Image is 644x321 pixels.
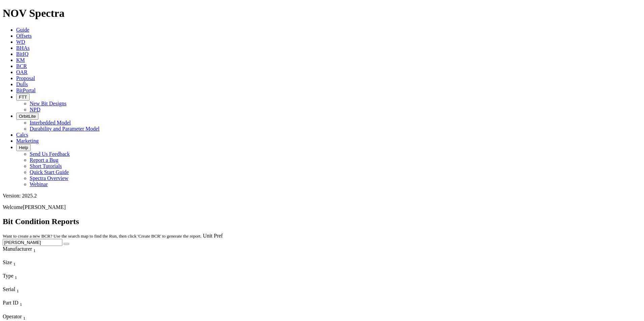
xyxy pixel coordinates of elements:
[3,286,62,294] div: Serial Sort None
[16,138,39,144] a: Marketing
[23,314,26,319] span: Sort None
[16,75,35,81] a: Proposal
[3,259,27,267] div: Size Sort None
[13,261,16,266] sub: 1
[16,94,30,101] button: FTT
[16,51,28,57] a: BitIQ
[3,314,22,319] span: Operator
[3,314,61,321] div: Operator Sort None
[16,39,25,45] a: WD
[3,286,62,300] div: Sort None
[3,204,641,210] p: Welcome
[16,45,30,51] a: BHAs
[3,273,13,279] span: Type
[3,273,62,286] div: Sort None
[3,193,641,199] div: Version: 2025.2
[16,69,28,75] a: OAR
[3,239,62,246] input: Search
[3,217,641,226] h2: Bit Condition Reports
[16,81,28,87] a: Dulls
[16,144,31,151] button: Help
[3,300,33,307] div: Part ID Sort None
[15,273,17,279] span: Sort None
[3,259,12,265] span: Size
[19,114,36,119] span: OrbitLite
[20,300,22,306] span: Sort None
[30,157,58,163] a: Report a Bug
[33,246,36,252] span: Sort None
[17,286,19,292] span: Sort None
[16,132,28,138] a: Calcs
[16,57,25,63] a: KM
[3,259,27,273] div: Sort None
[16,33,32,39] a: Offsets
[16,63,27,69] a: BCR
[3,246,62,253] div: Manufacturer Sort None
[3,300,19,306] span: Part ID
[3,300,33,313] div: Sort None
[3,308,33,314] div: Column Menu
[19,145,28,150] span: Help
[33,248,36,253] sub: 1
[3,253,62,259] div: Column Menu
[20,302,22,307] sub: 1
[16,27,29,33] a: Guide
[3,273,62,280] div: Type Sort None
[30,120,71,126] a: Interbedded Model
[203,233,223,239] a: Unit Pref
[23,204,66,210] span: [PERSON_NAME]
[16,87,36,93] a: BitPortal
[30,107,40,112] a: NPD
[3,294,62,300] div: Column Menu
[30,175,68,181] a: Spectra Overview
[3,234,201,239] small: Want to create a new BCR? Use the search map to find the Run, then click 'Create BCR' to generate...
[30,181,48,187] a: Webinar
[13,259,16,265] span: Sort None
[3,280,62,286] div: Column Menu
[30,151,70,157] a: Send Us Feedback
[30,169,69,175] a: Quick Start Guide
[30,163,62,169] a: Short Tutorials
[30,101,66,106] a: New Bit Designs
[16,113,38,120] button: OrbitLite
[30,126,100,132] a: Durability and Parameter Model
[19,95,27,100] span: FTT
[23,316,26,321] sub: 1
[3,246,32,252] span: Manufacturer
[3,267,27,273] div: Column Menu
[17,288,19,293] sub: 1
[3,246,62,259] div: Sort None
[3,286,15,292] span: Serial
[3,7,641,20] h1: NOV Spectra
[15,275,17,280] sub: 1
